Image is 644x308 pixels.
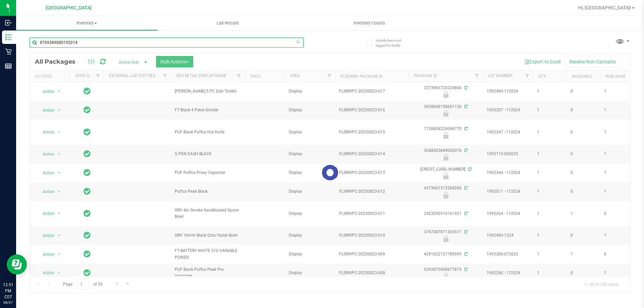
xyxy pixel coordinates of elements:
[30,38,304,48] input: Search Package ID, Item Name, SKU, Lot or Part Number...
[5,48,12,55] inline-svg: Retail
[16,16,157,30] a: Inventory
[157,16,299,30] a: Lab Results
[578,5,631,10] span: Hi, [GEOGRAPHIC_DATA]!
[296,38,300,46] span: Clear
[5,19,12,26] inline-svg: Inbound
[376,38,409,48] span: Include items not tagged for facility
[3,300,13,305] p: 08/27
[16,20,157,26] span: Inventory
[7,254,27,274] iframe: Resource center
[46,5,92,11] span: [GEOGRAPHIC_DATA]
[344,20,394,26] span: Inventory Counts
[3,282,13,300] p: 12:51 PM CDT
[208,20,248,26] span: Lab Results
[5,34,12,41] inline-svg: Inventory
[5,63,12,69] inline-svg: Reports
[299,16,440,30] a: Inventory Counts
